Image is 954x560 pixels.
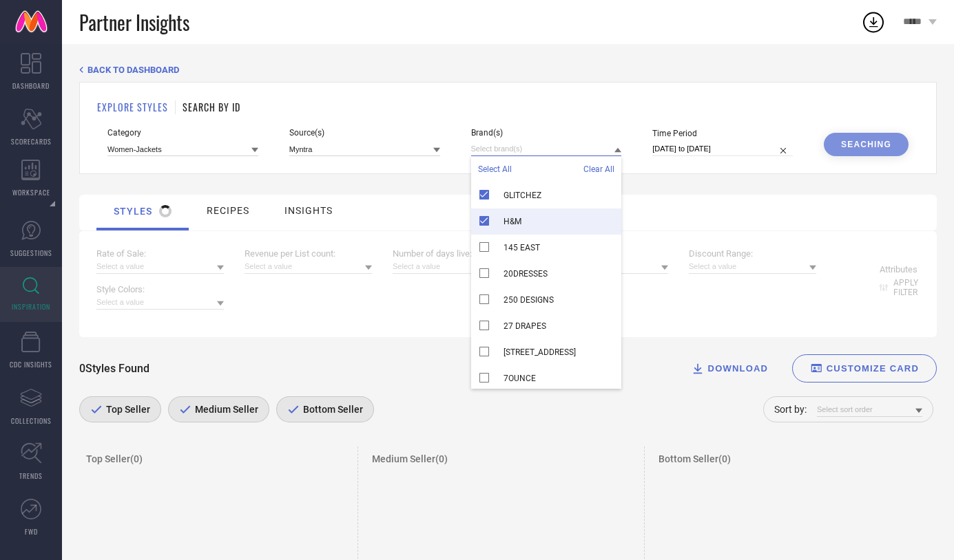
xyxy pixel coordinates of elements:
[471,182,622,208] div: GLITCHEZ
[79,362,149,375] span: 0 Styles Found
[471,339,622,365] div: 69 FASHION STREET
[471,208,622,235] div: H&M
[504,295,554,305] span: 250 DESIGNS
[652,129,793,138] span: Time Period
[861,10,886,34] div: Open download list
[774,404,807,415] div: Sort by:
[12,187,50,197] span: WORKSPACE
[10,248,52,258] span: SUGGESTIONS
[114,205,172,217] div: styles
[652,446,923,471] span: Bottom Seller ( 0 )
[103,404,150,415] span: Top Seller
[674,354,785,383] button: DOWNLOAD
[471,128,622,138] span: Brand(s)
[79,65,937,75] div: Back TO Dashboard
[365,446,636,471] span: Medium Seller ( 0 )
[11,136,52,147] span: SCORECARDS
[207,205,249,216] div: recipes
[504,321,546,331] span: 27 DRAPES
[583,164,614,174] span: Clear All
[10,359,52,369] span: CDC INSIGHTS
[827,363,919,374] span: CUSTOMIZE CARD
[79,446,351,471] span: Top Seller ( 0 )
[792,354,937,383] button: CUSTOMIZE CARD
[652,142,793,156] input: Select time period
[79,8,189,36] span: Partner Insights
[107,128,258,138] span: Category
[289,128,440,138] span: Source(s)
[471,287,622,313] div: 250 DESIGNS
[97,100,168,114] h1: EXPLORE STYLES
[393,248,520,259] span: Number of days live :
[245,248,372,259] span: Revenue per List count :
[817,402,922,417] input: Select sort order
[471,142,622,156] input: Select brand(s)
[478,164,512,174] span: Select All
[893,278,937,297] span: APPLY FILTER
[471,261,622,287] div: 20DRESSES
[300,404,363,415] span: Bottom Seller
[191,404,258,415] span: Medium Seller
[11,416,52,426] span: COLLECTIONS
[880,264,937,274] span: Attributes
[25,526,38,537] span: FWD
[471,235,622,261] div: 145 EAST
[504,269,548,279] span: 20DRESSES
[96,284,224,294] span: Style Colors :
[471,365,622,391] div: 7OUNCE
[87,65,179,75] span: BACK TO DASHBOARD
[12,301,50,312] span: INSPIRATION
[471,313,622,339] div: 27 DRAPES
[504,374,536,383] span: 7OUNCE
[12,80,50,91] span: DASHBOARD
[504,347,576,357] span: [STREET_ADDRESS]
[504,191,541,200] span: GLITCHEZ
[504,217,521,226] span: H&M
[19,471,43,481] span: TRENDS
[708,363,769,374] span: DOWNLOAD
[96,248,224,259] span: Rate of Sale :
[183,100,240,114] h1: SEARCH BY ID
[504,243,540,252] span: 145 EAST
[284,205,333,216] div: insights
[689,248,816,259] span: Discount Range :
